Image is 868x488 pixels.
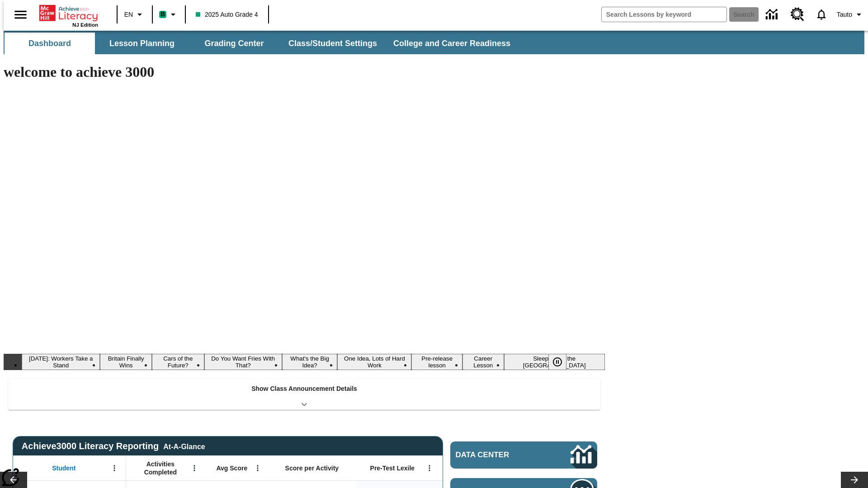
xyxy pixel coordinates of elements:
p: Show Class Announcement Details [251,384,357,394]
input: search field [602,7,726,22]
div: Home [39,3,98,28]
button: Open Menu [423,461,436,475]
button: College and Career Readiness [386,33,518,54]
button: Grading Center [189,33,279,54]
a: Resource Center, Will open in new tab [785,2,810,27]
span: Achieve3000 Literacy Reporting [22,441,205,451]
button: Slide 5 What's the Big Idea? [282,354,338,370]
a: Notifications [810,3,833,26]
button: Slide 9 Sleepless in the Animal Kingdom [504,354,605,370]
button: Open Menu [188,461,201,475]
button: Boost Class color is mint green. Change class color [156,6,182,23]
button: Dashboard [5,33,95,54]
span: Student [52,464,75,472]
a: Data Center [760,2,785,27]
div: Pause [548,354,576,370]
button: Lesson Planning [97,33,187,54]
span: Pre-Test Lexile [370,464,415,472]
div: SubNavbar [4,33,519,54]
span: Data Center [456,450,540,460]
button: Slide 7 Pre-release lesson [411,354,462,370]
span: Tauto [837,10,852,19]
button: Language: EN, Select a language [120,6,149,23]
button: Slide 6 One Idea, Lots of Hard Work [337,354,411,370]
button: Class/Student Settings [281,33,384,54]
button: Profile/Settings [833,6,868,23]
a: Home [39,4,98,22]
button: Open Menu [108,461,121,475]
button: Open side menu [7,1,34,28]
div: SubNavbar [4,31,864,54]
button: Lesson carousel, Next [841,472,868,488]
h1: welcome to achieve 3000 [4,64,605,80]
span: 2025 Auto Grade 4 [196,10,258,19]
span: NJ Edition [72,22,98,28]
span: EN [124,10,133,19]
span: Score per Activity [285,464,339,472]
a: Data Center [450,441,597,469]
div: At-A-Glance [163,441,205,451]
button: Slide 8 Career Lesson [462,354,504,370]
button: Slide 3 Cars of the Future? [152,354,204,370]
span: Avg Score [216,464,247,472]
button: Open Menu [251,461,264,475]
div: Show Class Announcement Details [8,379,600,410]
span: B [160,9,165,20]
span: Activities Completed [131,460,190,476]
button: Pause [548,354,566,370]
button: Slide 1 Labor Day: Workers Take a Stand [22,354,100,370]
button: Slide 4 Do You Want Fries With That? [204,354,282,370]
button: Slide 2 Britain Finally Wins [100,354,151,370]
